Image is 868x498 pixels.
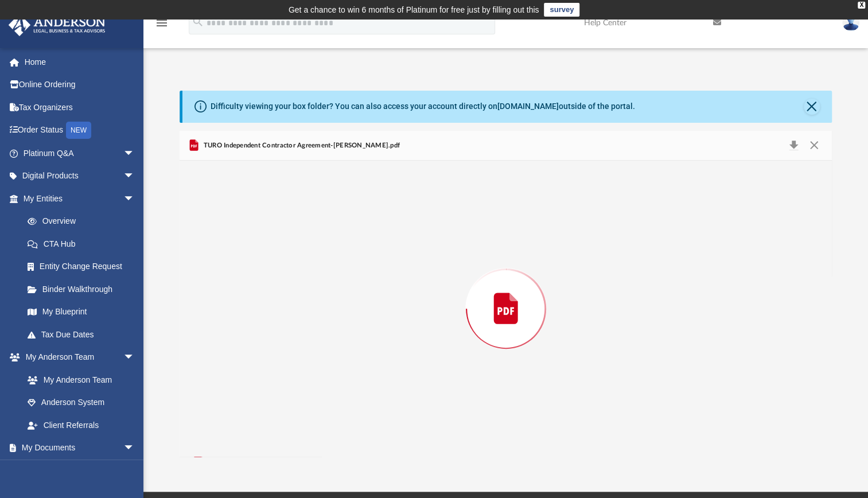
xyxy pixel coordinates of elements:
[8,142,152,165] a: Platinum Q&Aarrow_drop_down
[155,22,169,30] a: menu
[16,323,152,346] a: Tax Due Dates
[192,15,204,28] i: search
[155,16,169,30] i: menu
[8,119,152,142] a: Order StatusNEW
[8,50,152,73] a: Home
[8,187,152,210] a: My Entitiesarrow_drop_down
[497,102,559,111] a: [DOMAIN_NAME]
[16,210,152,233] a: Overview
[783,138,804,154] button: Download
[16,414,146,437] a: Client Referrals
[803,138,824,154] button: Close
[858,2,865,9] div: close
[16,301,146,324] a: My Blueprint
[123,437,146,460] span: arrow_drop_down
[211,100,635,112] div: Difficulty viewing your box folder? You can also access your account directly on outside of the p...
[8,165,152,188] a: Digital Productsarrow_drop_down
[66,122,91,139] div: NEW
[16,459,141,482] a: Box
[289,3,539,17] div: Get a chance to win 6 months of Platinum for free just by filling out this
[16,278,152,301] a: Binder Walkthrough
[16,255,152,278] a: Entity Change Request
[123,187,146,211] span: arrow_drop_down
[180,131,832,457] div: Preview
[8,437,146,460] a: My Documentsarrow_drop_down
[123,346,146,369] span: arrow_drop_down
[8,346,146,369] a: My Anderson Teamarrow_drop_down
[842,14,859,31] img: User Pic
[8,96,152,119] a: Tax Organizers
[5,14,109,36] img: Anderson Advisors Platinum Portal
[16,232,152,255] a: CTA Hub
[544,3,579,17] a: survey
[804,99,820,115] button: Close
[16,391,146,414] a: Anderson System
[16,368,141,391] a: My Anderson Team
[123,142,146,165] span: arrow_drop_down
[201,141,400,151] span: TURO Independent Contractor Agreement-[PERSON_NAME].pdf
[8,73,152,96] a: Online Ordering
[123,165,146,188] span: arrow_drop_down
